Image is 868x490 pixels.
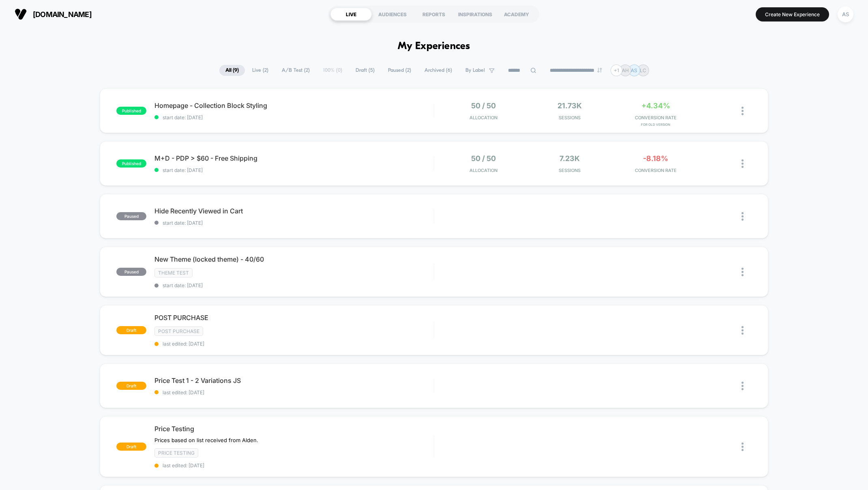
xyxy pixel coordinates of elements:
[116,443,146,451] span: draft
[154,425,434,433] span: Price Testing
[742,268,744,276] img: close
[154,154,434,162] span: M+D - PDP > $60 - Free Shipping
[742,382,744,390] img: close
[413,8,454,21] div: REPORTS
[835,6,856,23] button: AS
[640,67,646,73] p: LC
[529,115,611,120] span: Sessions
[838,6,853,22] div: AS
[641,101,670,110] span: +4.34%
[154,268,193,277] span: Theme Test
[116,212,146,220] span: paused
[469,168,497,173] span: Allocation
[154,448,198,458] span: price testing
[33,10,92,19] span: [DOMAIN_NAME]
[471,154,496,163] span: 50 / 50
[154,114,434,120] span: start date: [DATE]
[154,255,434,263] span: New Theme (locked theme) - 40/60
[465,67,485,73] span: By Label
[382,65,417,76] span: Paused ( 2 )
[529,168,611,173] span: Sessions
[372,8,413,21] div: AUDIENCES
[742,107,744,115] img: close
[154,282,434,288] span: start date: [DATE]
[154,462,434,469] span: last edited: [DATE]
[559,154,580,163] span: 7.23k
[418,65,458,76] span: Archived ( 6 )
[330,8,372,21] div: LIVE
[469,115,497,120] span: Allocation
[154,207,434,215] span: Hide Recently Viewed in Cart
[631,67,637,73] p: AS
[349,65,381,76] span: Draft ( 5 )
[116,326,146,334] span: draft
[615,122,697,127] span: for Old Version
[597,68,602,73] img: end
[643,154,668,163] span: -8.18%
[742,159,744,168] img: close
[12,8,94,21] button: [DOMAIN_NAME]
[454,8,496,21] div: INSPIRATIONS
[116,107,146,115] span: published
[742,212,744,221] img: close
[557,101,582,110] span: 21.73k
[154,314,434,322] span: POST PURCHASE
[496,8,537,21] div: ACADEMY
[219,65,245,76] span: All ( 9 )
[154,437,258,443] span: Prices based on list received from Alden.
[742,326,744,335] img: close
[742,443,744,451] img: close
[116,159,146,168] span: published
[154,327,203,336] span: Post Purchase
[15,8,27,20] img: Visually logo
[471,101,496,110] span: 50 / 50
[154,220,434,226] span: start date: [DATE]
[154,167,434,173] span: start date: [DATE]
[398,41,470,52] h1: My Experiences
[154,389,434,395] span: last edited: [DATE]
[622,67,629,73] p: AH
[116,268,146,276] span: paused
[154,341,434,347] span: last edited: [DATE]
[154,376,434,385] span: Price Test 1 - 2 Variations JS
[276,65,316,76] span: A/B Test ( 2 )
[116,382,146,390] span: draft
[615,168,697,173] span: CONVERSION RATE
[246,65,274,76] span: Live ( 2 )
[611,64,622,76] div: + 1
[756,7,829,21] button: Create New Experience
[615,115,697,120] span: CONVERSION RATE
[154,101,434,110] span: Homepage - Collection Block Styling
